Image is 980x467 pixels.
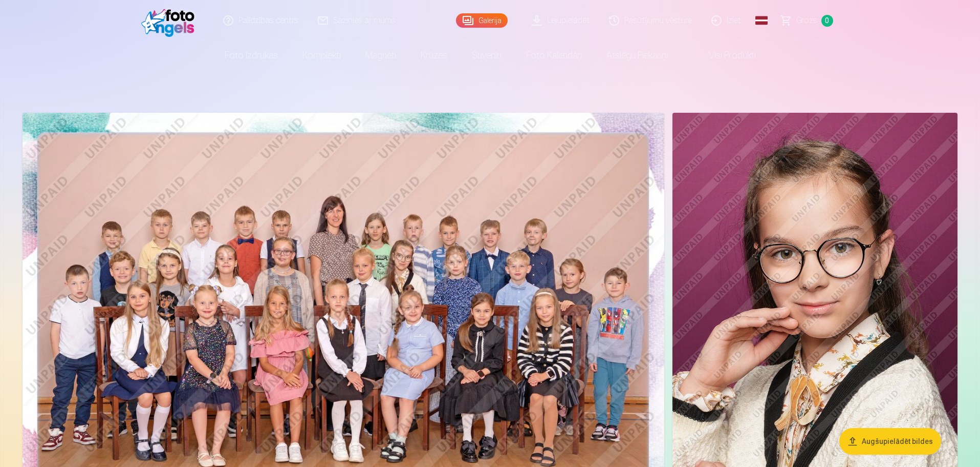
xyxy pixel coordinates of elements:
[456,13,508,28] a: Galerija
[141,4,200,37] img: /fa1
[796,14,817,27] span: Grozs
[353,41,408,70] a: Magnēti
[680,41,768,70] a: Visi produkti
[514,41,594,70] a: Foto kalendāri
[821,15,833,27] span: 0
[460,41,514,70] a: Suvenīri
[408,41,460,70] a: Krūzes
[212,41,290,70] a: Foto izdrukas
[290,41,353,70] a: Komplekti
[594,41,680,70] a: Atslēgu piekariņi
[839,428,941,455] button: Augšupielādēt bildes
